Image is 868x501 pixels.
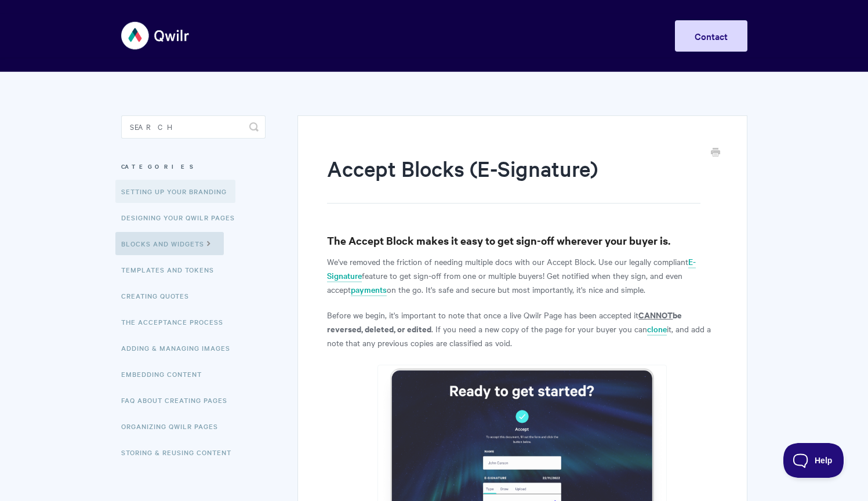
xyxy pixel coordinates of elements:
[121,156,266,177] h3: Categories
[115,180,235,203] a: Setting up your Branding
[783,443,845,478] iframe: Toggle Customer Support
[121,336,239,360] a: Adding & Managing Images
[121,310,232,333] a: The Acceptance Process
[121,415,227,438] a: Organizing Qwilr Pages
[121,441,240,464] a: Storing & Reusing Content
[121,362,210,386] a: Embedding Content
[647,323,667,336] a: clone
[327,255,717,296] p: We've removed the friction of needing multiple docs with our Accept Block. Use our legally compli...
[327,256,696,282] a: E-Signature
[121,284,198,307] a: Creating Quotes
[121,115,266,139] input: Search
[115,232,224,255] a: Blocks and Widgets
[327,154,700,204] h1: Accept Blocks (E-Signature)
[121,389,236,412] a: FAQ About Creating Pages
[327,233,717,249] h3: The Accept Block makes it easy to get sign-off wherever your buyer is.
[711,147,720,159] a: Print this Article
[638,308,673,321] u: CANNOT
[675,20,747,52] a: Contact
[121,206,244,229] a: Designing Your Qwilr Pages
[121,14,190,57] img: Qwilr Help Center
[121,258,223,281] a: Templates and Tokens
[351,284,387,296] a: payments
[327,308,717,350] p: Before we begin, it's important to note that once a live Qwilr Page has been accepted it . If you...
